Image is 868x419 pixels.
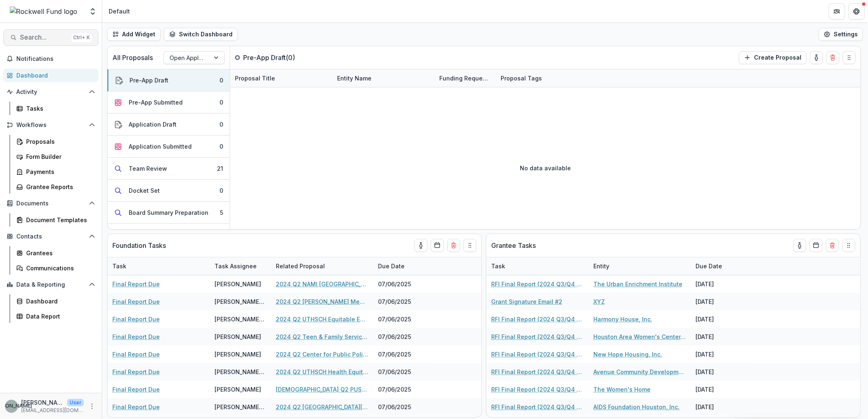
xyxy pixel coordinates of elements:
[3,52,98,65] button: Notifications
[691,257,752,275] div: Due Date
[826,239,839,252] button: Delete card
[486,257,588,275] div: Task
[373,310,434,328] div: 07/06/2025
[793,239,806,252] button: toggle-assigned-to-me
[220,208,223,217] div: 5
[13,102,98,115] a: Tasks
[13,246,98,260] a: Grantees
[434,74,496,82] div: Funding Requested
[16,122,85,129] span: Workflows
[129,208,208,217] div: Board Summary Preparation
[496,69,598,87] div: Proposal Tags
[593,368,686,376] a: Avenue Community Development Corporation
[13,261,98,275] a: Communications
[588,262,614,270] div: Entity
[373,262,409,270] div: Due Date
[26,167,92,176] div: Payments
[463,239,477,252] button: Drag
[3,69,98,82] a: Dashboard
[112,368,160,376] a: Final Report Due
[107,91,230,114] button: Pre-App Submitted0
[593,315,652,323] a: Harmony House, Inc.
[373,275,434,293] div: 07/06/2025
[848,3,865,20] button: Get Help
[107,262,131,270] div: Task
[26,216,92,224] div: Document Templates
[520,164,571,172] p: No data available
[210,262,262,270] div: Task Assignee
[112,350,160,359] a: Final Report Due
[810,239,823,252] button: Calendar
[588,257,691,275] div: Entity
[112,297,160,306] a: Final Report Due
[373,381,434,398] div: 07/06/2025
[593,385,651,394] a: The Women's Home
[215,280,261,288] div: [PERSON_NAME]
[332,69,434,87] div: Entity Name
[129,142,192,151] div: Application Submitted
[13,180,98,194] a: Grantee Reports
[691,345,752,363] div: [DATE]
[373,363,434,381] div: 07/06/2025
[593,350,662,359] a: New Hope Housing, Inc.
[3,29,98,46] button: Search...
[219,76,223,85] div: 0
[21,398,64,407] p: [PERSON_NAME]
[129,164,167,173] div: Team Review
[491,315,584,323] a: RFI Final Report (2024 Q3/Q4 Grantees)
[26,297,92,305] div: Dashboard
[107,28,161,41] button: Add Widget
[107,136,230,158] button: Application Submitted0
[26,104,92,113] div: Tasks
[109,7,130,16] div: Default
[496,74,547,82] div: Proposal Tags
[691,381,752,398] div: [DATE]
[491,332,584,341] a: RFI Final Report (2024 Q3/Q4 Grantees)
[373,293,434,310] div: 07/06/2025
[373,328,434,345] div: 07/06/2025
[491,297,562,306] a: Grant Signature Email #2
[219,186,223,195] div: 0
[3,197,98,210] button: Open Documents
[373,257,434,275] div: Due Date
[243,53,304,62] p: Pre-App Draft ( 0 )
[129,120,177,129] div: Application Draft
[691,363,752,381] div: [DATE]
[72,33,92,42] div: Ctrl + K
[276,280,368,288] a: 2024 Q2 NAMI [GEOGRAPHIC_DATA]
[486,262,510,270] div: Task
[271,257,373,275] div: Related Proposal
[491,280,584,288] a: RFI Final Report (2024 Q3/Q4 Grantees)
[112,280,160,288] a: Final Report Due
[593,280,682,288] a: The Urban Enrichment Institute
[230,74,280,82] div: Proposal Title
[16,281,85,288] span: Data & Reporting
[13,135,98,148] a: Proposals
[691,262,727,270] div: Due Date
[16,200,85,207] span: Documents
[16,56,95,62] span: Notifications
[107,69,230,91] button: Pre-App Draft0
[219,142,223,151] div: 0
[332,74,376,82] div: Entity Name
[3,85,98,98] button: Open Activity
[129,98,183,107] div: Pre-App Submitted
[691,310,752,328] div: [DATE]
[215,297,266,306] div: [PERSON_NAME][GEOGRAPHIC_DATA]
[215,403,266,411] div: [PERSON_NAME][GEOGRAPHIC_DATA]
[842,239,855,252] button: Drag
[215,385,261,394] div: [PERSON_NAME]
[10,7,78,16] img: Rockwell Fund logo
[16,89,85,96] span: Activity
[20,33,68,41] span: Search...
[67,399,84,406] p: User
[491,368,584,376] a: RFI Final Report (2024 Q3/Q4 Grantees)
[112,385,160,394] a: Final Report Due
[276,350,368,359] a: 2024 Q2 Center for Public Policy Priorities
[219,120,223,129] div: 0
[130,76,168,85] div: Pre-App Draft
[13,294,98,308] a: Dashboard
[13,150,98,163] a: Form Builder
